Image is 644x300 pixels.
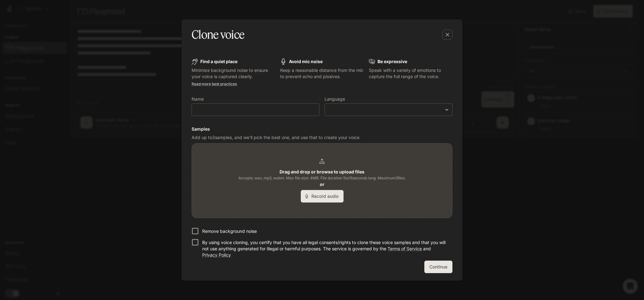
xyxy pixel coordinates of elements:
b: or [320,182,324,187]
p: Minimize background noise to ensure your voice is captured clearly. [192,67,275,80]
span: Accepts: wav, mp3, webm. Max file size: 4MB. File duration 5 to 15 seconds long. Maximum 3 files. [238,175,406,181]
p: Keep a reasonable distance from the mic to prevent echo and plosives. [280,67,364,80]
b: Be expressive [378,59,407,64]
p: Remove background noise [202,228,257,234]
h5: Clone voice [192,27,244,42]
p: Name [192,97,204,101]
a: Privacy Policy [202,252,231,257]
p: Language [324,97,345,101]
p: By using voice cloning, you certify that you have all legal consents/rights to clone these voice ... [202,239,447,258]
b: Find a quiet place [200,59,237,64]
a: Read more best practices [192,82,237,86]
p: Add up to 3 samples, and we'll pick the best one, and use that to create your voice [192,134,452,141]
b: Drag and drop or browse to upload files [280,169,364,174]
p: Speak with a variety of emotions to capture the full range of the voice. [369,67,452,80]
a: Terms of Service [388,246,422,251]
div: ​ [325,107,452,113]
button: Record audio [301,190,344,202]
h6: Samples [192,126,452,132]
b: Avoid mic noise [289,59,323,64]
button: Continue [424,261,452,273]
